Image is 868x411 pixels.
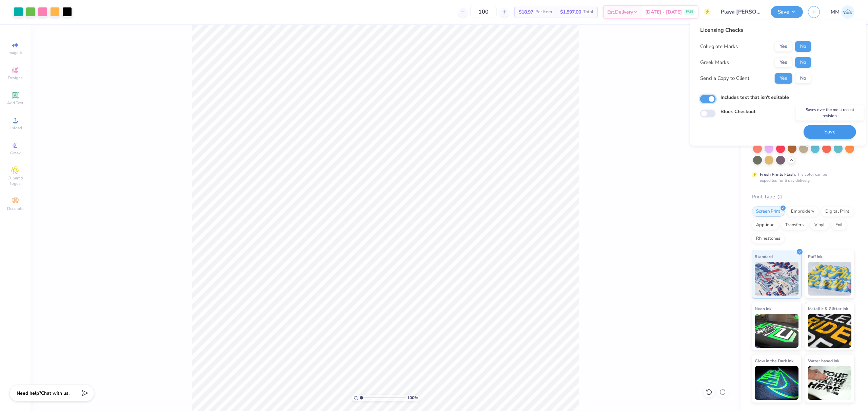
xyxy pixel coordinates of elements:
[775,41,792,52] button: Yes
[771,6,803,18] button: Save
[519,8,533,16] span: $18.97
[583,8,593,16] span: Total
[7,100,23,106] span: Add Text
[831,8,840,16] span: MM
[10,150,21,156] span: Greek
[808,366,852,400] img: Water based Ink
[755,314,798,348] img: Neon Ink
[752,207,785,217] div: Screen Print
[795,41,811,52] button: No
[700,74,749,82] div: Send a Copy to Client
[8,125,22,131] span: Upload
[775,73,792,84] button: Yes
[795,73,811,84] button: No
[3,175,27,186] span: Clipart & logos
[755,262,798,296] img: Standard
[755,305,771,312] span: Neon Ink
[808,314,852,348] img: Metallic & Glitter Ink
[781,220,808,230] div: Transfers
[804,125,856,139] button: Save
[17,390,41,396] strong: Need help?
[821,207,854,217] div: Digital Print
[686,9,693,14] span: FREE
[755,253,773,260] span: Standard
[700,43,738,50] div: Collegiate Marks
[775,57,792,68] button: Yes
[808,262,852,296] img: Puff Ink
[808,253,822,260] span: Puff Ink
[607,8,633,16] span: Est. Delivery
[831,5,854,19] a: MM
[700,26,811,34] div: Licensing Checks
[535,8,552,16] span: Per Item
[716,5,766,19] input: Untitled Design
[808,357,839,364] span: Water based Ink
[470,6,497,18] input: – –
[407,395,418,401] span: 100 %
[841,5,854,19] img: Mariah Myssa Salurio
[752,193,854,201] div: Print Type
[7,206,23,211] span: Decorate
[760,172,796,177] strong: Fresh Prints Flash:
[796,105,864,121] div: Saves over the most recent revision
[7,50,23,56] span: Image AI
[700,59,729,66] div: Greek Marks
[41,390,70,396] span: Chat with us.
[560,8,581,16] span: $1,897.00
[810,220,829,230] div: Vinyl
[755,366,798,400] img: Glow in the Dark Ink
[787,207,819,217] div: Embroidery
[645,8,682,16] span: [DATE] - [DATE]
[8,75,23,81] span: Designs
[721,94,789,101] label: Includes text that isn't editable
[831,220,847,230] div: Foil
[808,305,848,312] span: Metallic & Glitter Ink
[760,171,843,183] div: This color can be expedited for 5 day delivery.
[752,220,779,230] div: Applique
[755,357,793,364] span: Glow in the Dark Ink
[752,234,785,244] div: Rhinestones
[721,108,755,115] label: Block Checkout
[795,57,811,68] button: No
